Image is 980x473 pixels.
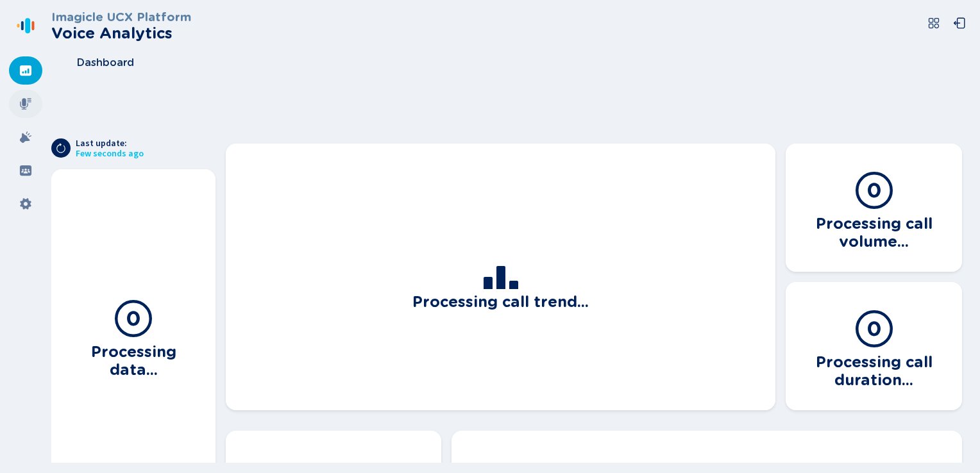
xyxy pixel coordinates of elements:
div: Recordings [9,90,42,118]
span: Last update: [76,138,144,149]
svg: box-arrow-left [953,17,966,29]
h2: Voice Analytics [51,24,191,42]
h3: Processing call volume... [801,211,947,250]
h3: Imagicle UCX Platform [51,10,191,24]
h3: Processing call trend... [412,289,589,311]
h3: Processing data... [67,339,200,378]
svg: dashboard-filled [19,64,32,77]
div: Alarms [9,123,42,151]
svg: groups-filled [19,164,32,177]
svg: alarm-filled [19,131,32,144]
h3: Processing call duration... [801,349,947,388]
span: Dashboard [77,57,134,69]
div: Dashboard [9,56,42,85]
span: Few seconds ago [76,149,144,159]
svg: mic-fill [19,97,32,110]
div: Groups [9,156,42,185]
div: Settings [9,190,42,218]
svg: arrow-clockwise [56,143,66,153]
